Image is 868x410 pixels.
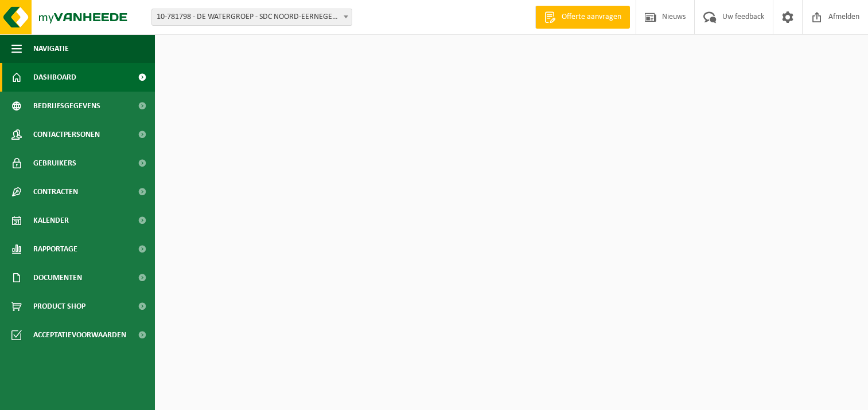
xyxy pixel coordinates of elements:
span: Documenten [33,263,82,292]
span: Bedrijfsgegevens [33,92,100,120]
span: 10-781798 - DE WATERGROEP - SDC NOORD-EERNEGEM - EERNEGEM [152,9,352,25]
span: Contracten [33,178,78,206]
span: Contactpersonen [33,120,100,149]
span: Offerte aanvragen [559,11,624,23]
span: Kalender [33,206,69,235]
span: Product Shop [33,292,85,321]
span: Rapportage [33,235,77,263]
span: Acceptatievoorwaarden [33,321,126,349]
span: Gebruikers [33,149,76,178]
span: Navigatie [33,34,69,63]
span: 10-781798 - DE WATERGROEP - SDC NOORD-EERNEGEM - EERNEGEM [151,9,352,26]
span: Dashboard [33,63,76,92]
a: Offerte aanvragen [535,6,630,29]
